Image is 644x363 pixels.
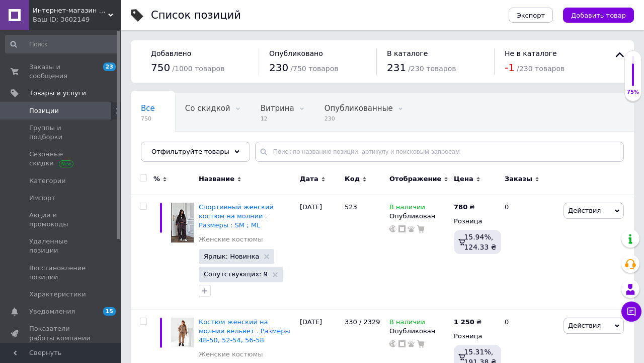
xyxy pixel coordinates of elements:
[297,195,342,310] div: [DATE]
[345,318,380,326] span: 330 / 2329
[505,174,532,184] span: Заказы
[33,15,121,24] div: Ваш ID: 3602149
[389,174,441,184] span: Отображение
[517,12,545,19] span: Экспорт
[255,142,624,162] input: Поиск по названию позиции, артикулу и поисковым запросам
[29,264,93,282] span: Восстановление позиций
[568,207,601,214] span: Действия
[387,62,406,74] span: 231
[563,8,634,23] button: Добавить товар
[151,62,170,74] span: 750
[29,176,66,186] span: Категории
[389,203,425,214] span: В наличии
[345,203,357,211] span: 523
[505,49,557,57] span: Не в каталоге
[454,203,474,212] div: ₴
[204,271,268,277] span: Сопутствующих: 9
[29,106,59,115] span: Позиции
[5,35,119,53] input: Поиск
[151,148,229,155] span: Отфильтруйте товары
[199,235,263,244] a: Женские костюмы
[199,174,234,184] span: Название
[151,49,191,57] span: Добавлено
[185,104,230,113] span: Со скидкой
[345,174,360,184] span: Код
[199,350,263,359] a: Женские костюмы
[199,203,274,229] a: Спортивный женский костюм на молнии . Размеры : SM ; ML
[204,253,259,260] span: Ярлык: Новинка
[29,63,93,81] span: Заказы и сообщения
[29,290,86,299] span: Характеристики
[454,318,481,327] div: ₴
[151,10,241,21] div: Список позиций
[153,174,160,184] span: %
[269,49,323,57] span: Опубликовано
[454,217,496,226] div: Розница
[171,203,194,243] img: Спортивный женский костюм на молнии . Размеры : SM ; ML
[454,174,473,184] span: Цена
[625,89,641,96] div: 75%
[454,332,496,341] div: Розница
[103,63,116,71] span: 23
[29,237,93,255] span: Удаленные позиции
[290,65,338,73] span: / 750 товаров
[172,65,224,73] span: / 1000 товаров
[389,212,449,221] div: Опубликован
[389,327,449,336] div: Опубликован
[33,6,108,15] span: Интернет-магазин "Аура"
[571,12,626,19] span: Добавить товар
[199,318,290,344] a: Костюм женский на молнии вельвет . Размеры 48-50, 52-54, 56-58
[29,307,75,316] span: Уведомления
[387,49,428,57] span: В каталоге
[408,65,456,73] span: / 230 товаров
[389,318,425,329] span: В наличии
[505,62,515,74] span: -1
[29,124,93,142] span: Группы и подборки
[568,322,601,329] span: Действия
[171,318,194,347] img: Костюм женский на молнии вельвет . Размеры 48-50, 52-54, 56-58
[517,65,565,73] span: / 230 товаров
[454,203,467,211] b: 780
[141,115,155,123] span: 750
[269,62,288,74] span: 230
[29,150,93,168] span: Сезонные скидки
[325,115,393,123] span: 230
[300,174,318,184] span: Дата
[499,195,561,310] div: 0
[509,8,553,23] button: Экспорт
[29,324,93,342] span: Показатели работы компании
[141,104,155,113] span: Все
[261,115,294,123] span: 12
[464,233,496,251] span: 15.94%, 124.33 ₴
[103,307,116,316] span: 15
[29,211,93,229] span: Акции и промокоды
[325,104,393,113] span: Опубликованные
[454,318,474,326] b: 1 250
[261,104,294,113] span: Витрина
[621,301,641,322] button: Чат с покупателем
[141,142,177,151] span: Скрытые
[29,89,86,98] span: Товары и услуги
[29,194,55,203] span: Импорт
